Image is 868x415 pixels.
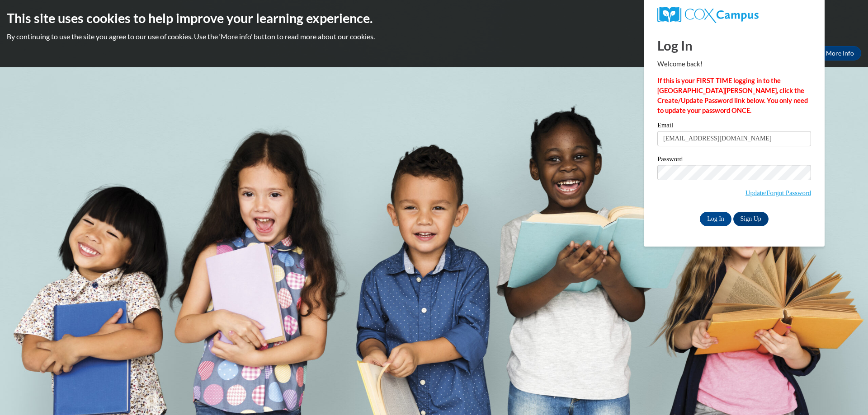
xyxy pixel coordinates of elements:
img: COX Campus [657,7,759,23]
label: Password [657,156,811,165]
h1: Log In [657,36,811,55]
p: Welcome back! [657,59,811,69]
a: COX Campus [657,7,811,23]
a: More Info [819,46,861,61]
a: Sign Up [733,212,769,226]
strong: If this is your FIRST TIME logging in to the [GEOGRAPHIC_DATA][PERSON_NAME], click the Create/Upd... [657,77,808,114]
input: Log In [700,212,731,226]
p: By continuing to use the site you agree to our use of cookies. Use the ‘More info’ button to read... [7,32,861,42]
h2: This site uses cookies to help improve your learning experience. [7,9,861,27]
a: Update/Forgot Password [745,189,811,196]
label: Email [657,122,811,131]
